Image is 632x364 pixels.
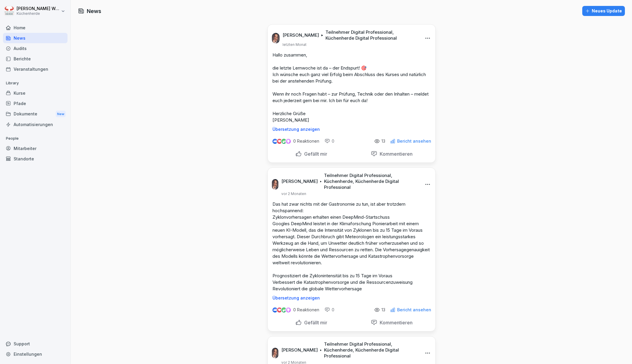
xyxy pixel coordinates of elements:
p: Kommentieren [377,320,413,326]
a: Home [3,22,68,33]
img: celebrate [281,307,286,313]
p: Übersetzung anzeigen [272,296,431,300]
a: Berichte [3,54,68,64]
p: Kommentieren [377,151,413,157]
a: Pfade [3,98,68,109]
a: DokumenteNew [3,109,68,120]
img: like [272,307,277,312]
p: Das hat zwar nichts mit der Gastronomie zu tun, ist aber trotzdem hochspannend: Zyklonvorhersagen... [272,201,431,292]
img: blkuibim9ggwy8x0ihyxhg17.png [272,179,279,190]
img: like [272,139,277,144]
img: inspiring [286,138,291,144]
p: [PERSON_NAME] Wessel [17,6,60,11]
img: celebrate [281,139,286,144]
p: Teilnehmer Digital Professional, Küchenherde, Küchenherde Digital Professional [324,173,418,190]
div: Dokumente [3,109,68,120]
img: love [277,139,282,144]
a: Einstellungen [3,349,68,359]
p: Teilnehmer Digital Professional, Küchenherde, Küchenherde Digital Professional [324,341,418,359]
p: letzten Monat [283,42,307,47]
a: Veranstaltungen [3,64,68,74]
img: blkuibim9ggwy8x0ihyxhg17.png [272,348,279,358]
p: 0 Reaktionen [293,139,319,144]
div: New [56,111,66,117]
button: Neues Update [582,6,625,16]
div: 0 [325,307,334,313]
a: News [3,33,68,43]
img: inspiring [286,307,291,313]
p: 0 Reaktionen [293,307,319,312]
h1: News [87,7,101,15]
img: blkuibim9ggwy8x0ihyxhg17.png [272,33,280,44]
p: 13 [381,307,385,312]
p: vor 2 Monaten [281,191,306,196]
p: Hallo zusammen, die letzte Lernwoche ist da – der Endspurt! 🎯 Ich wünsche euch ganz viel Erfolg b... [272,52,431,123]
p: Übersetzung anzeigen [272,127,431,132]
div: Support [3,339,68,349]
a: Standorte [3,154,68,164]
p: Küchenherde [17,12,60,16]
p: [PERSON_NAME] [281,347,318,353]
p: Gefällt mir [302,151,327,157]
a: Audits [3,43,68,54]
p: Teilnehmer Digital Professional, Küchenherde Digital Professional [325,29,418,41]
p: Bericht ansehen [397,307,431,312]
p: 13 [381,139,385,144]
a: Automatisierungen [3,119,68,130]
p: [PERSON_NAME] [281,178,318,184]
div: Neues Update [585,8,622,14]
div: 0 [325,138,334,144]
p: Gefällt mir [302,320,327,326]
p: People [3,134,68,143]
a: Kurse [3,88,68,98]
p: Bericht ansehen [397,139,431,144]
p: [PERSON_NAME] [283,32,319,38]
img: love [277,308,282,312]
p: Library [3,78,68,88]
a: Mitarbeiter [3,143,68,154]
